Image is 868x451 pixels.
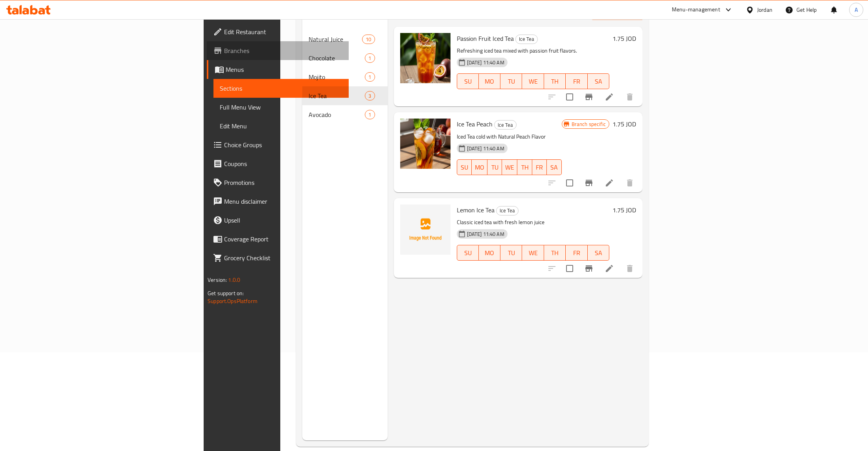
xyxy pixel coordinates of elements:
[207,154,349,173] a: Coupons
[220,84,342,93] span: Sections
[532,159,547,175] button: FR
[612,205,636,215] h6: 1.75 JOD
[522,73,544,89] button: WE
[457,73,479,89] button: SU
[457,118,493,130] span: Ice Tea Peach
[457,46,609,56] p: Refreshing iced tea mixed with passion fruit flavors.
[400,33,451,83] img: Passion Fruit Iced Tea
[566,245,587,261] button: FR
[569,247,584,259] span: FR
[207,192,349,211] a: Menu disclaimer
[228,275,240,285] span: 1.0.0
[207,135,349,154] a: Choice Groups
[494,120,517,130] div: Ice Tea
[495,121,516,130] span: Ice Tea
[365,110,375,119] div: items
[302,105,387,124] div: Avocado1
[365,91,375,100] div: items
[502,159,517,175] button: WE
[207,60,349,79] a: Menus
[487,159,502,175] button: TU
[213,117,349,135] a: Edit Menu
[491,162,499,173] span: TU
[208,275,227,285] span: Version:
[226,65,342,74] span: Menus
[457,204,495,216] span: Lemon Ice Tea
[457,33,514,44] span: Passion Fruit Iced Tea
[302,27,387,127] nav: Menu sections
[504,76,519,87] span: TU
[224,46,342,55] span: Branches
[547,159,561,175] button: SA
[569,76,584,87] span: FR
[591,247,606,259] span: SA
[566,73,587,89] button: FR
[302,49,387,68] div: Chocolate1
[220,121,342,131] span: Edit Menu
[460,162,469,173] span: SU
[309,53,365,63] span: Chocolate
[365,92,374,100] span: 3
[579,259,598,278] button: Branch-specific-item
[588,73,609,89] button: SA
[365,111,374,119] span: 1
[579,88,598,106] button: Branch-specific-item
[400,119,451,169] img: Ice Tea Peach
[479,73,500,89] button: MO
[220,102,342,112] span: Full Menu View
[400,205,451,255] img: Lemon Ice Tea
[365,73,374,81] span: 1
[302,86,387,105] div: Ice Tea3
[365,72,375,82] div: items
[535,162,544,173] span: FR
[479,245,500,261] button: MO
[517,159,532,175] button: TH
[309,110,365,119] span: Avocado
[516,35,537,44] span: Ice Tea
[605,178,614,188] a: Edit menu item
[757,5,772,14] div: Jordan
[855,5,858,14] span: A
[482,247,497,259] span: MO
[525,247,541,259] span: WE
[505,162,514,173] span: WE
[460,247,476,259] span: SU
[302,68,387,86] div: Mojito1
[522,245,544,261] button: WE
[224,197,342,206] span: Menu disclaimer
[605,92,614,102] a: Edit menu item
[309,72,365,82] span: Mojito
[224,234,342,244] span: Coverage Report
[620,88,639,106] button: delete
[207,211,349,230] a: Upsell
[207,248,349,267] a: Grocery Checklist
[588,245,609,261] button: SA
[515,35,538,44] div: Ice Tea
[207,230,349,248] a: Coverage Report
[568,121,609,128] span: Branch specific
[561,175,578,191] span: Select to update
[213,98,349,117] a: Full Menu View
[213,79,349,98] a: Sections
[579,173,598,192] button: Branch-specific-item
[605,264,614,273] a: Edit menu item
[224,215,342,225] span: Upsell
[672,5,720,15] div: Menu-management
[464,59,508,66] span: [DATE] 11:40 AM
[224,27,342,37] span: Edit Restaurant
[500,73,522,89] button: TU
[224,140,342,150] span: Choice Groups
[612,33,636,44] h6: 1.75 JOD
[464,145,508,152] span: [DATE] 11:40 AM
[457,217,609,227] p: Classic iced tea with fresh lemon juice
[497,206,518,215] span: Ice Tea
[482,76,497,87] span: MO
[224,159,342,168] span: Coupons
[365,55,374,62] span: 1
[620,173,639,192] button: delete
[457,132,562,142] p: Iced Tea cold with Natural Peach Flavor
[544,245,566,261] button: TH
[207,41,349,60] a: Branches
[472,159,487,175] button: MO
[561,89,578,105] span: Select to update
